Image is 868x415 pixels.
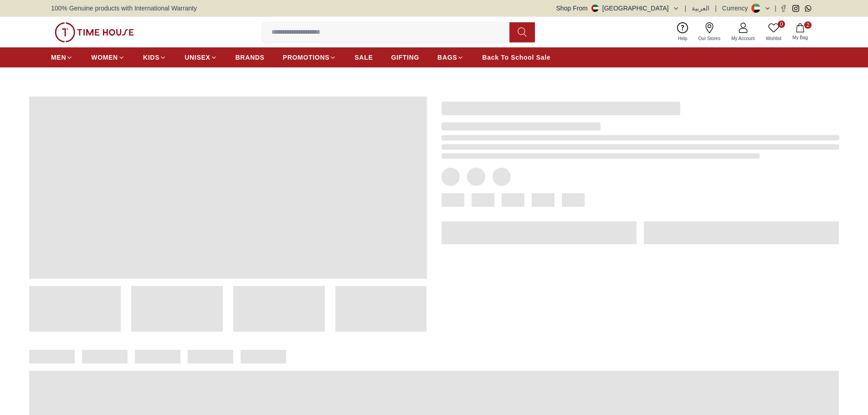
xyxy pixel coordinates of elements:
[51,49,73,66] a: MEN
[792,5,799,12] a: Instagram
[556,4,679,13] button: Shop From[GEOGRAPHIC_DATA]
[51,53,66,62] span: MEN
[437,53,457,62] span: BAGS
[787,21,813,43] button: 2My Bag
[91,53,118,62] span: WOMEN
[728,35,759,42] span: My Account
[55,22,134,42] img: ...
[51,4,197,13] span: 100% Genuine products with International Warranty
[693,20,726,44] a: Our Stores
[482,53,550,62] span: Back To School Sale
[775,4,776,13] span: |
[695,35,724,42] span: Our Stores
[762,35,785,42] span: Wishlist
[591,5,599,12] img: United Arab Emirates
[780,5,787,12] a: Facebook
[143,53,159,62] span: KIDS
[354,53,373,62] span: SALE
[673,20,693,44] a: Help
[185,49,217,66] a: UNISEX
[391,49,419,66] a: GIFTING
[685,4,687,13] span: |
[805,5,812,12] a: Whatsapp
[391,53,419,62] span: GIFTING
[674,35,691,42] span: Help
[437,49,464,66] a: BAGS
[804,21,812,29] span: 2
[185,53,210,62] span: UNISEX
[143,49,166,66] a: KIDS
[236,49,265,66] a: BRANDS
[722,4,752,13] div: Currency
[236,53,265,62] span: BRANDS
[789,34,812,41] span: My Bag
[283,49,337,66] a: PROMOTIONS
[715,4,717,13] span: |
[354,49,373,66] a: SALE
[482,49,550,66] a: Back To School Sale
[91,49,125,66] a: WOMEN
[760,20,787,44] a: 0Wishlist
[778,20,785,28] span: 0
[283,53,330,62] span: PROMOTIONS
[692,4,709,13] button: العربية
